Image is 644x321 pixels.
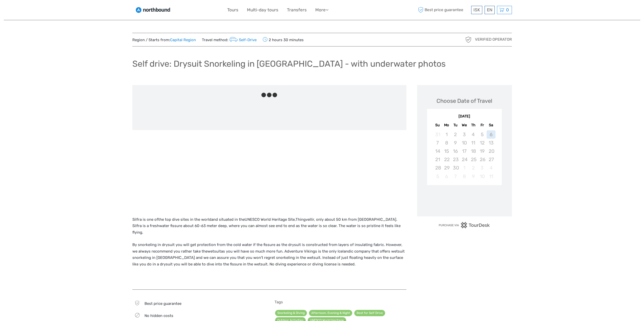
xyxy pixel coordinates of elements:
div: Not available Sunday, August 31st, 2025 [433,130,442,139]
div: Loading... [463,198,466,202]
div: Not available Friday, September 12th, 2025 [478,139,487,147]
span: 2 hours 30 minutes [263,36,304,43]
div: Not available Monday, October 6th, 2025 [442,172,451,181]
div: Not available Monday, September 22nd, 2025 [442,155,451,164]
span: Best price guarantee [417,6,470,14]
div: Not available Saturday, September 13th, 2025 [487,139,495,147]
div: Mo [442,122,451,129]
div: Choose Date of Travel [437,97,492,105]
a: Capital Region [170,38,196,42]
div: Not available Friday, September 26th, 2025 [478,155,487,164]
div: Not available Monday, September 1st, 2025 [442,130,451,139]
div: Not available Tuesday, September 16th, 2025 [451,147,460,155]
div: Not available Monday, September 8th, 2025 [442,139,451,147]
div: Not available Wednesday, October 8th, 2025 [460,172,469,181]
div: Not available Thursday, October 2nd, 2025 [469,164,478,172]
div: Not available Thursday, September 18th, 2025 [469,147,478,155]
div: Su [433,122,442,129]
a: Snorkeling & Diving [275,310,307,316]
div: Not available Tuesday, September 23rd, 2025 [451,155,460,164]
div: Not available Monday, September 15th, 2025 [442,147,451,155]
h1: Self drive: Drysuit Snorkeling in [GEOGRAPHIC_DATA] - with underwater photos [132,59,446,69]
img: PurchaseViaTourDesk.png [439,222,490,228]
div: month 2025-09 [429,130,500,181]
div: Not available Thursday, October 9th, 2025 [469,172,478,181]
div: Not available Sunday, September 7th, 2025 [433,139,442,147]
p: By snorkeling in drysuit you will get protection from the cold water if the fissure as the drysui... [132,242,406,267]
h5: Tags [275,300,406,304]
span: Travel method: [202,36,257,43]
div: Not available Thursday, September 4th, 2025 [469,130,478,139]
div: Fr [478,122,487,129]
span: Verified Operator [475,37,512,42]
div: Not available Wednesday, September 3rd, 2025 [460,130,469,139]
div: Not available Saturday, October 11th, 2025 [487,172,495,181]
div: Not available Friday, September 19th, 2025 [478,147,487,155]
div: Not available Monday, September 29th, 2025 [442,164,451,172]
a: UNESCO World Heritage Site, [245,217,296,222]
div: Not available Wednesday, September 17th, 2025 [460,147,469,155]
a: wetsuit [207,249,221,254]
div: Not available Thursday, September 25th, 2025 [469,155,478,164]
div: Not available Saturday, September 20th, 2025 [487,147,495,155]
a: Afternoon, Evening & Night [309,310,352,316]
div: Not available Friday, October 10th, 2025 [478,172,487,181]
div: Not available Tuesday, October 7th, 2025 [451,172,460,181]
a: More [315,6,328,14]
div: Not available Wednesday, September 10th, 2025 [460,139,469,147]
span: 0 [505,7,510,12]
div: Th [469,122,478,129]
span: No hidden costs [144,313,173,318]
div: Not available Wednesday, September 24th, 2025 [460,155,469,164]
div: Not available Saturday, October 4th, 2025 [487,164,495,172]
span: Region / Starts from: [132,37,196,43]
a: Transfers [287,6,307,14]
img: 1964-acb579d8-3f93-4f23-a705-9c6da0d89603_logo_small.jpg [132,4,175,16]
div: Not available Friday, October 3rd, 2025 [478,164,487,172]
div: Not available Saturday, September 27th, 2025 [487,155,495,164]
img: verified_operator_grey_128.png [464,36,472,44]
div: Not available Sunday, October 5th, 2025 [433,172,442,181]
div: EN [485,6,495,14]
div: Sa [487,122,495,129]
div: Not available Sunday, September 14th, 2025 [433,147,442,155]
div: Not available Tuesday, September 2nd, 2025 [451,130,460,139]
span: ISK [473,7,480,12]
p: Silfra is one of and situated in the Thingvellir, only about 50 km from [GEOGRAPHIC_DATA]. Silfra... [132,216,406,236]
div: Not available Wednesday, October 1st, 2025 [460,164,469,172]
div: Not available Friday, September 5th, 2025 [478,130,487,139]
a: the top dive sites in the world [158,217,211,222]
div: Not available Saturday, September 6th, 2025 [487,130,495,139]
div: Not available Sunday, September 28th, 2025 [433,164,442,172]
div: Not available Sunday, September 21st, 2025 [433,155,442,164]
a: Tours [227,6,238,14]
div: Not available Tuesday, September 9th, 2025 [451,139,460,147]
div: Not available Thursday, September 11th, 2025 [469,139,478,147]
div: Tu [451,122,460,129]
a: Self-Drive [228,38,257,42]
div: Not available Tuesday, September 30th, 2025 [451,164,460,172]
a: Best for Self Drive [354,310,385,316]
div: [DATE] [427,114,502,119]
a: Multi-day tours [247,6,278,14]
div: We [460,122,469,129]
span: Best price guarantee [144,301,181,306]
